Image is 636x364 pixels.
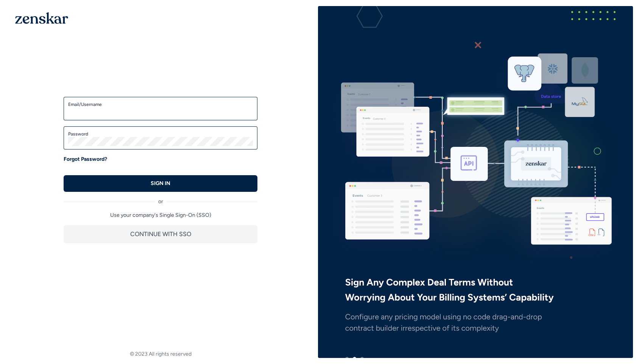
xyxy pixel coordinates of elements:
p: SIGN IN [151,180,170,187]
a: Forgot Password? [64,156,107,163]
footer: © 2023 All rights reserved [3,350,318,358]
label: Email/Username [68,101,253,107]
button: SIGN IN [64,175,257,192]
div: or [64,192,257,205]
p: Use your company's Single Sign-On (SSO) [64,212,257,219]
button: CONTINUE WITH SSO [64,225,257,243]
label: Password [68,131,253,137]
img: 1OGAJ2xQqyY4LXKgY66KYq0eOWRCkrZdAb3gUhuVAqdWPZE9SRJmCz+oDMSn4zDLXe31Ii730ItAGKgCKgCCgCikA4Av8PJUP... [15,12,68,24]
